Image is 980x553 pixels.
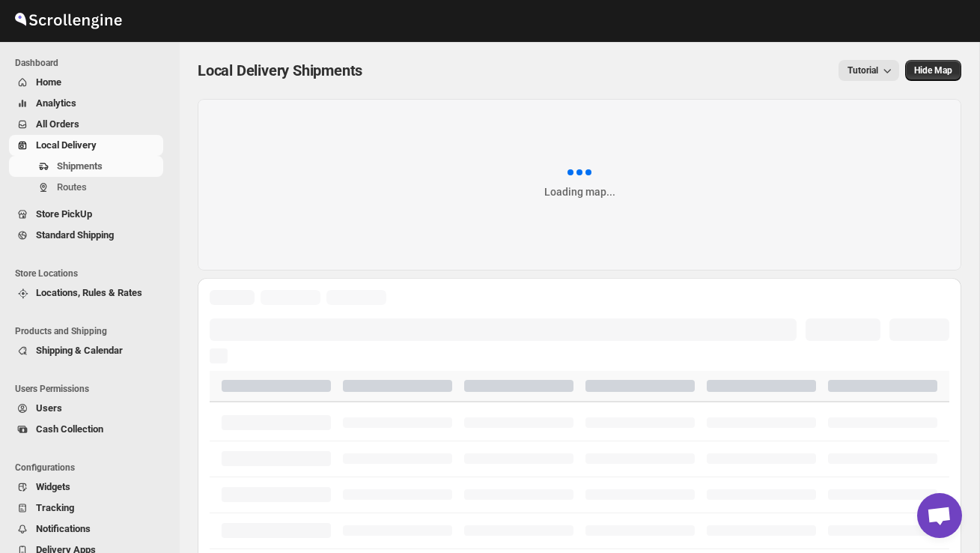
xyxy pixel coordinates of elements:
span: Hide Map [914,64,952,76]
span: Store Locations [15,268,169,279]
button: Shipping & Calendar [9,340,163,361]
button: Analytics [9,93,163,114]
span: Tracking [36,502,74,513]
div: Loading map... [544,184,615,199]
span: Shipments [57,160,103,172]
span: All Orders [36,118,79,130]
span: Dashboard [15,57,169,69]
span: Tutorial [847,65,878,76]
span: Standard Shipping [36,229,114,241]
span: Shipping & Calendar [36,345,123,356]
span: Users [36,402,62,414]
span: Local Delivery [36,139,97,151]
span: Home [36,76,61,88]
button: Map action label [905,60,961,81]
span: Locations, Rules & Rates [36,287,142,298]
button: Shipments [9,156,163,177]
span: Products and Shipping [15,325,169,337]
button: Home [9,72,163,93]
span: Cash Collection [36,423,103,435]
span: Users Permissions [15,383,169,395]
button: Routes [9,177,163,198]
button: Tutorial [839,60,899,81]
div: Open chat [917,493,962,538]
span: Analytics [36,97,76,109]
button: Locations, Rules & Rates [9,282,163,303]
span: Routes [57,181,87,193]
button: Notifications [9,519,163,540]
button: Widgets [9,477,163,498]
button: Users [9,398,163,419]
span: Store PickUp [36,208,92,220]
span: Local Delivery Shipments [198,61,362,79]
button: All Orders [9,114,163,135]
span: Notifications [36,523,91,534]
button: Cash Collection [9,419,163,440]
button: Tracking [9,498,163,519]
span: Configurations [15,462,169,474]
span: Widgets [36,481,70,492]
